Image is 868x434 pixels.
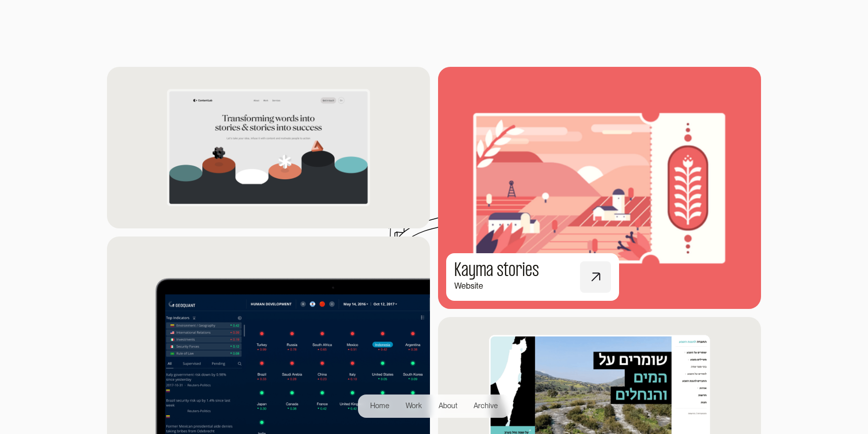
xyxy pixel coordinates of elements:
a: Kayma storiesWebsite [438,67,761,309]
div: Website [454,280,483,292]
a: About [430,399,465,414]
h1: Kayma stories [454,261,539,280]
div: About [439,401,457,412]
div: Home [370,401,389,412]
div: Archive [474,401,498,412]
a: Work [397,399,430,414]
div: Work [406,401,422,412]
a: Home [362,399,397,414]
a: Archive [465,399,506,414]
